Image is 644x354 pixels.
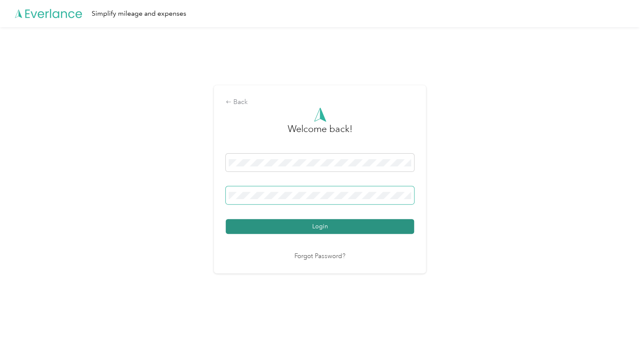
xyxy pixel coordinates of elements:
[596,306,644,354] iframe: Everlance-gr Chat Button Frame
[226,219,414,234] button: Login
[92,8,186,19] div: Simplify mileage and expenses
[288,122,353,145] h3: greeting
[226,97,414,107] div: Back
[294,252,345,261] a: Forgot Password?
